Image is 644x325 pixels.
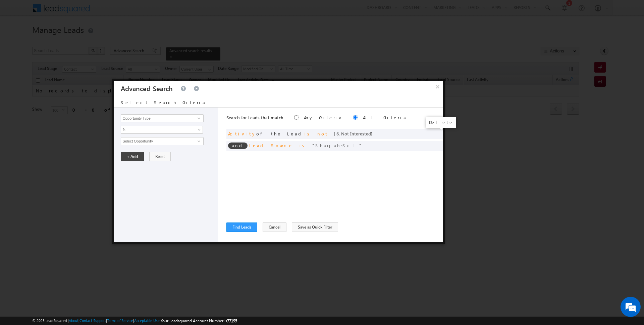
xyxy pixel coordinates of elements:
[304,115,342,120] label: Any Criteria
[426,117,456,128] div: Delete
[194,115,202,122] a: Show All Items
[11,35,28,44] img: d_60004797649_company_0_60004797649
[9,62,122,202] textarea: Type your message and hit 'Enter'
[121,152,144,161] button: + Add
[121,127,194,133] span: Is
[91,207,122,216] em: Start Chat
[226,222,257,232] button: Find Leads
[121,99,206,105] span: Select Search Criteria
[334,131,371,136] span: [ 6. Not Interested
[32,318,237,324] span: © 2025 LeadSquared | | | | |
[228,131,256,136] span: Activity
[299,143,307,148] span: is
[121,137,203,145] input: Type to Search
[149,152,171,161] button: Reset
[107,318,133,323] a: Terms of Service
[121,126,203,134] a: Is
[292,222,338,232] button: Save as Quick Filter
[121,114,203,122] input: Type to Search
[110,3,126,19] div: Minimize live chat window
[134,318,160,323] a: Acceptable Use
[79,318,106,323] a: Contact Support
[304,131,328,136] span: is not
[161,318,237,323] span: Your Leadsquared Account Number is
[228,143,248,149] span: and
[432,81,443,92] button: ×
[227,318,237,323] span: 77195
[228,131,376,136] span: of the Lead ]
[194,138,202,145] a: Show All Items
[69,318,78,323] a: About
[121,81,173,96] h3: Advanced Search
[249,143,293,148] span: Lead Source
[35,35,113,44] div: Chat with us now
[312,143,362,148] span: Sharjah-Scl
[363,115,407,120] label: All Criteria
[263,222,286,232] button: Cancel
[226,115,283,120] span: Search for Leads that match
